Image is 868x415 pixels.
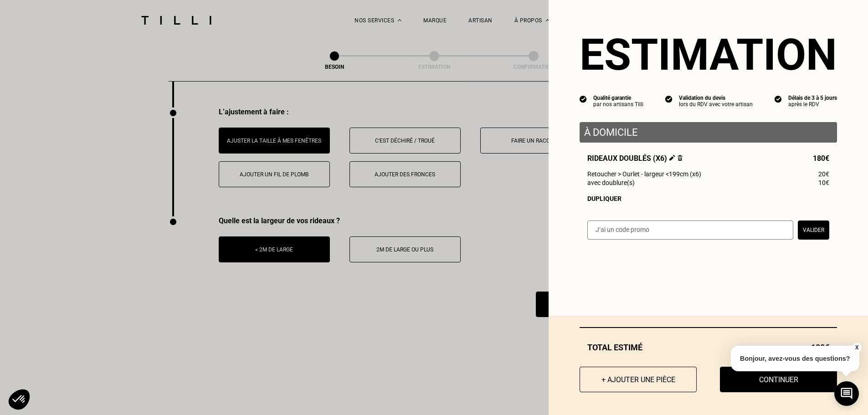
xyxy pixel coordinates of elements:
input: J‘ai un code promo [587,220,793,240]
span: avec doublure(s) [587,179,635,186]
div: Validation du devis [679,95,753,101]
button: + Ajouter une pièce [580,367,697,392]
span: Rideaux doublés (x6) [587,154,683,163]
button: Valider [798,220,829,240]
div: après le RDV [788,101,837,108]
img: Supprimer [678,155,683,161]
span: Retoucher > Ourlet - largeur <199cm (x6) [587,170,701,178]
p: Bonjour, avez-vous des questions? [731,346,859,371]
img: icon list info [775,95,782,103]
div: Délais de 3 à 5 jours [788,95,837,101]
button: Continuer [720,367,837,392]
div: lors du RDV avec votre artisan [679,101,753,108]
div: Total estimé [580,343,837,352]
div: Dupliquer [587,195,829,202]
button: X [852,343,861,353]
img: icon list info [665,95,673,103]
div: par nos artisans Tilli [593,101,643,108]
section: Estimation [580,29,837,80]
img: icon list info [580,95,587,103]
span: 180€ [813,154,829,163]
span: 20€ [818,170,829,178]
p: À domicile [584,127,832,138]
div: Qualité garantie [593,95,643,101]
img: Éditer [669,155,675,161]
span: 10€ [818,179,829,186]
